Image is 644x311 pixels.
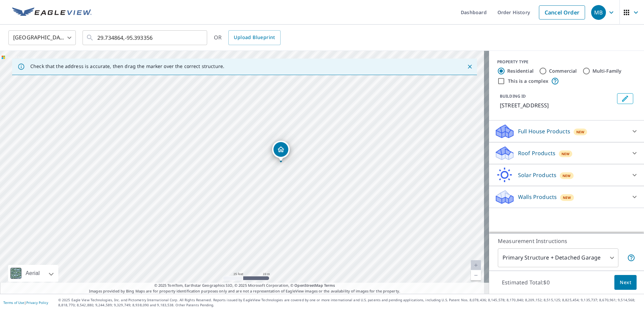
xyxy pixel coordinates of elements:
[3,301,48,305] p: |
[494,145,639,161] div: Roof ProductsNew
[97,28,193,47] input: Search by address or latitude-longitude
[627,254,635,262] span: Your report will include the primary structure and a detached garage if one exists.
[518,193,557,201] p: Walls Products
[12,7,92,18] img: EV Logo
[26,300,48,305] a: Privacy Policy
[154,283,335,288] span: © 2025 TomTom, Earthstar Geographics SIO, © 2025 Microsoft Corporation, ©
[498,237,635,245] p: Measurement Instructions
[494,123,639,139] div: Full House ProductsNew
[518,127,570,135] p: Full House Products
[465,62,474,71] button: Close
[563,195,571,200] span: New
[8,28,76,47] div: [GEOGRAPHIC_DATA]
[496,275,555,290] p: Estimated Total: $0
[272,141,290,162] div: Dropped pin, building 1, Residential property, 1100 Richmond Ave Houston, TX 77006
[500,101,614,109] p: [STREET_ADDRESS]
[562,173,571,178] span: New
[471,270,481,280] a: Current Level 20, Zoom Out
[471,260,481,270] a: Current Level 20, Zoom In Disabled
[494,167,639,183] div: Solar ProductsNew
[24,265,42,282] div: Aerial
[214,30,281,45] div: OR
[324,283,335,288] a: Terms
[498,248,618,267] div: Primary Structure + Detached Garage
[8,265,58,282] div: Aerial
[620,278,631,287] span: Next
[3,300,24,305] a: Terms of Use
[58,298,641,308] p: © 2025 Eagle View Technologies, Inc. and Pictometry International Corp. All Rights Reserved. Repo...
[518,149,555,157] p: Roof Products
[549,68,577,74] label: Commercial
[228,30,280,45] a: Upload Blueprint
[500,93,526,99] p: BUILDING ID
[508,78,548,84] label: This is a complex
[576,129,585,135] span: New
[614,275,637,290] button: Next
[294,283,323,288] a: OpenStreetMap
[617,93,633,104] button: Edit building 1
[592,68,622,74] label: Multi-Family
[591,5,606,20] div: MB
[507,68,534,74] label: Residential
[234,33,275,42] span: Upload Blueprint
[518,171,556,179] p: Solar Products
[497,59,636,65] div: PROPERTY TYPE
[561,151,570,157] span: New
[539,5,585,20] a: Cancel Order
[30,63,224,69] p: Check that the address is accurate, then drag the marker over the correct structure.
[494,189,639,205] div: Walls ProductsNew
